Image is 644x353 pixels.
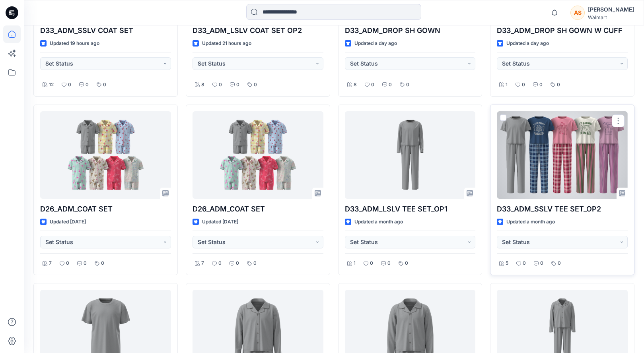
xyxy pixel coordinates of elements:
p: 0 [253,259,257,268]
p: 0 [540,259,543,268]
p: D26_ADM_COAT SET [40,204,171,215]
a: D33_ADM_SSLV TEE SET_OP2 [497,111,628,199]
div: Walmart [588,14,634,20]
p: 1 [354,259,356,268]
p: 5 [506,259,508,268]
p: D26_ADM_COAT SET [193,204,323,215]
p: 0 [68,81,71,89]
p: 0 [101,259,104,268]
p: 0 [558,259,561,268]
p: 0 [103,81,106,89]
p: 0 [522,81,525,89]
p: 7 [49,259,52,268]
p: 8 [354,81,357,89]
p: 0 [370,259,373,268]
p: 0 [219,81,222,89]
p: 0 [84,259,87,268]
p: 0 [86,81,89,89]
p: 0 [405,259,408,268]
p: D33_ADM_LSLV TEE SET_OP1 [345,204,476,215]
a: D26_ADM_COAT SET [40,111,171,199]
p: Updated 19 hours ago [50,39,99,48]
p: Updated a day ago [506,39,549,48]
p: Updated a month ago [506,218,555,226]
div: [PERSON_NAME] [588,5,634,14]
p: Updated [DATE] [50,218,86,226]
p: 0 [254,81,257,89]
p: Updated a day ago [354,39,397,48]
p: 0 [218,259,222,268]
a: D33_ADM_LSLV TEE SET_OP1 [345,111,476,199]
p: Updated 21 hours ago [202,39,251,48]
p: 0 [389,81,392,89]
div: AS [570,6,585,20]
p: 0 [523,259,526,268]
p: Updated a month ago [354,218,403,226]
a: D26_ADM_COAT SET [193,111,323,199]
p: D33_ADM_DROP SH GOWN W CUFF [497,25,628,36]
p: 7 [201,259,204,268]
p: 0 [387,259,391,268]
p: 0 [539,81,543,89]
p: Updated [DATE] [202,218,238,226]
p: 12 [49,81,54,89]
p: D33_ADM_SSLV TEE SET_OP2 [497,204,628,215]
p: D33_ADM_SSLV COAT SET [40,25,171,36]
p: 8 [201,81,204,89]
p: 0 [557,81,560,89]
p: 0 [236,259,239,268]
p: 0 [371,81,374,89]
p: 0 [406,81,409,89]
p: 0 [66,259,69,268]
p: 1 [506,81,508,89]
p: D33_ADM_DROP SH GOWN [345,25,476,36]
p: D33_ADM_LSLV COAT SET OP2 [193,25,323,36]
p: 0 [236,81,239,89]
